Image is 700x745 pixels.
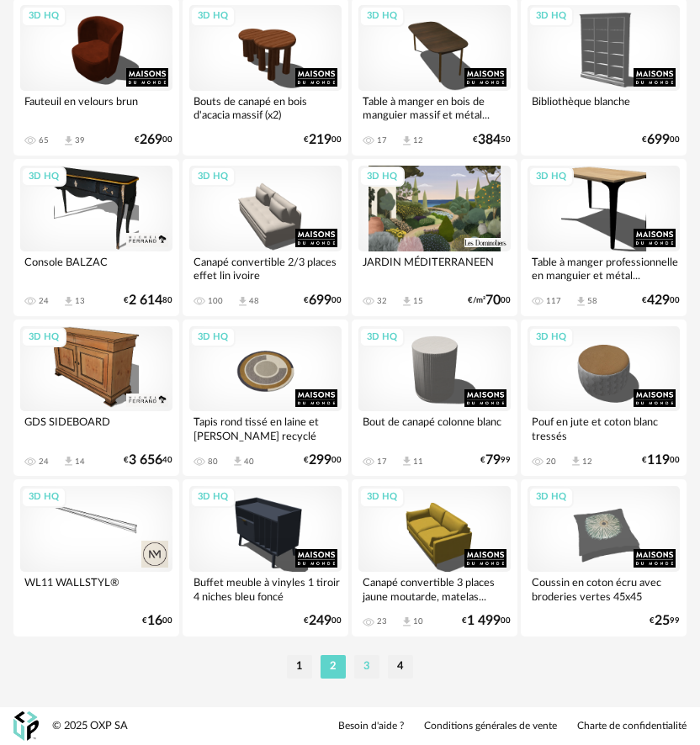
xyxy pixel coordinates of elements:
div: Bout de canapé colonne blanc [358,411,511,445]
div: 48 [249,296,259,306]
span: 70 [485,295,501,306]
a: 3D HQ Console BALZAC 24 Download icon 13 €2 61480 [13,159,179,316]
div: 3D HQ [359,327,405,348]
span: 2 614 [129,295,162,306]
div: 24 [39,457,49,467]
li: 4 [388,655,413,679]
div: © 2025 OXP SA [52,719,128,733]
div: 23 [377,616,387,626]
div: 17 [377,457,387,467]
span: Download icon [570,455,582,468]
span: Download icon [231,455,244,468]
div: 3D HQ [528,487,574,508]
div: € 99 [480,455,511,466]
div: 3D HQ [359,487,405,508]
div: 3D HQ [21,6,66,27]
div: Console BALZAC [20,251,172,285]
span: Download icon [62,135,75,147]
div: 3D HQ [190,166,236,188]
div: 12 [413,135,423,145]
div: Bibliothèque blanche [528,91,680,124]
div: 12 [582,457,592,467]
span: Download icon [62,295,75,308]
span: Download icon [400,455,413,468]
a: 3D HQ Bout de canapé colonne blanc 17 Download icon 11 €7999 [352,320,517,477]
div: € 00 [142,616,172,626]
div: 11 [413,457,423,467]
span: 25 [655,616,670,626]
span: 429 [647,295,670,306]
div: WL11 WALLSTYL® [20,572,172,605]
a: Conditions générales de vente [424,720,557,733]
span: 269 [140,135,162,145]
div: 3D HQ [528,166,574,188]
a: 3D HQ GDS SIDEBOARD 24 Download icon 14 €3 65640 [13,320,179,477]
a: 3D HQ JARDIN MÉDITERRANEEN 32 Download icon 15 €/m²7000 [352,159,517,316]
li: 1 [287,655,312,679]
a: 3D HQ Canapé convertible 2/3 places effet lin ivoire 100 Download icon 48 €69900 [183,159,348,316]
div: 14 [75,457,85,467]
a: 3D HQ Tapis rond tissé en laine et [PERSON_NAME] recyclé ocre,... 80 Download icon 40 €29900 [183,320,348,477]
div: 17 [377,135,387,145]
a: Besoin d'aide ? [338,720,404,733]
div: Coussin en coton écru avec broderies vertes 45x45 [528,572,680,605]
div: Table à manger en bois de manguier massif et métal... [358,91,511,124]
div: 3D HQ [21,166,66,188]
div: GDS SIDEBOARD [20,411,172,445]
span: 384 [478,135,501,145]
div: 3D HQ [359,166,405,188]
span: 3 656 [129,455,162,466]
div: 80 [208,457,218,467]
div: € 00 [304,455,342,466]
li: 3 [354,655,379,679]
div: € 00 [304,135,342,145]
div: Bouts de canapé en bois d'acacia massif (x2) [189,91,342,124]
a: 3D HQ Coussin en coton écru avec broderies vertes 45x45 €2599 [521,479,687,637]
span: 16 [147,616,162,626]
span: Download icon [400,135,413,147]
div: Canapé convertible 3 places jaune moutarde, matelas... [358,572,511,605]
div: 3D HQ [190,6,236,27]
div: € 00 [642,455,680,466]
div: JARDIN MÉDITERRANEEN [358,251,511,285]
div: Fauteuil en velours brun [20,91,172,124]
div: 10 [413,616,423,626]
div: 24 [39,296,49,306]
div: Tapis rond tissé en laine et [PERSON_NAME] recyclé ocre,... [189,411,342,445]
span: 699 [647,135,670,145]
div: 3D HQ [528,327,574,348]
div: 3D HQ [359,6,405,27]
a: 3D HQ Canapé convertible 3 places jaune moutarde, matelas... 23 Download icon 10 €1 49900 [352,479,517,637]
a: 3D HQ Pouf en jute et coton blanc tressés 20 Download icon 12 €11900 [521,320,687,477]
span: 699 [309,295,331,306]
div: 20 [546,457,556,467]
a: 3D HQ WL11 WALLSTYL® €1600 [13,479,179,637]
div: € 99 [650,616,680,626]
li: 2 [321,655,346,679]
span: 1 499 [467,616,501,626]
div: 15 [413,296,423,306]
div: € 00 [642,135,680,145]
div: 13 [75,296,85,306]
div: 3D HQ [190,487,236,508]
span: Download icon [236,295,249,308]
div: 117 [546,296,561,306]
div: 3D HQ [21,327,66,348]
span: 249 [309,616,331,626]
div: 58 [587,296,597,306]
div: Buffet meuble à vinyles 1 tiroir 4 niches bleu foncé [189,572,342,605]
div: €/m² 00 [468,295,511,306]
a: 3D HQ Buffet meuble à vinyles 1 tiroir 4 niches bleu foncé €24900 [183,479,348,637]
div: 3D HQ [528,6,574,27]
div: 32 [377,296,387,306]
div: Pouf en jute et coton blanc tressés [528,411,680,445]
div: Canapé convertible 2/3 places effet lin ivoire [189,251,342,285]
div: € 00 [642,295,680,306]
div: € 00 [304,616,342,626]
span: Download icon [575,295,587,308]
div: € 00 [304,295,342,306]
span: 219 [309,135,331,145]
a: 3D HQ Table à manger professionnelle en manguier et métal... 117 Download icon 58 €42900 [521,159,687,316]
div: € 00 [462,616,511,626]
div: € 50 [473,135,511,145]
